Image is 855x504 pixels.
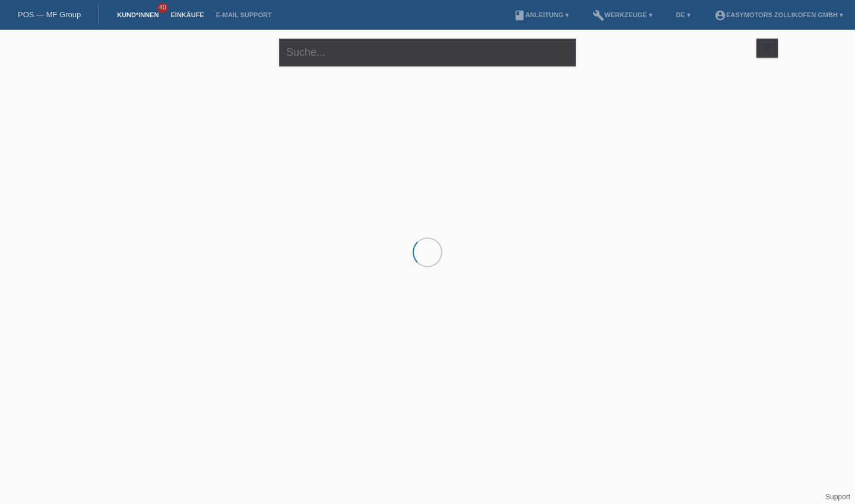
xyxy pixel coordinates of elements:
i: build [593,9,604,21]
a: bookAnleitung ▾ [508,11,575,18]
a: Support [825,493,850,501]
a: buildWerkzeuge ▾ [587,11,658,18]
a: Einkäufe [164,11,210,18]
span: 40 [157,3,168,13]
a: POS — MF Group [18,10,81,19]
i: book [514,9,525,21]
i: filter_list [761,41,774,54]
input: Suche... [279,39,576,66]
a: E-Mail Support [210,11,278,18]
a: Kund*innen [111,11,164,18]
a: account_circleEasymotors Zollikofen GmbH ▾ [708,11,849,18]
i: account_circle [714,9,726,21]
a: DE ▾ [670,11,696,18]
